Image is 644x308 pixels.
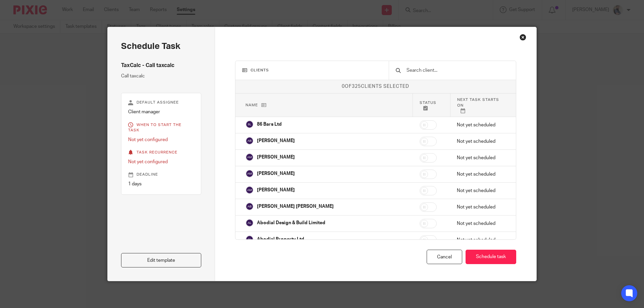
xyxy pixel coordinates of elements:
[246,186,254,194] img: svg%3E
[457,220,506,227] p: Not yet scheduled
[128,159,194,165] p: Not yet configured
[420,100,443,111] p: Status
[457,171,506,178] p: Not yet scheduled
[128,150,194,155] p: Task recurrence
[457,122,506,128] p: Not yet scheduled
[246,153,254,161] img: svg%3E
[457,237,506,243] p: Not yet scheduled
[128,172,194,177] p: Deadline
[342,84,345,89] span: 0
[427,250,462,264] div: Cancel
[242,68,382,73] h3: Clients
[128,136,194,143] p: Not yet configured
[457,155,506,161] p: Not yet scheduled
[121,73,201,79] p: Call taxcalc
[406,67,509,74] input: Search client...
[121,62,201,69] h4: TaxCalc - Call taxcalc
[352,84,361,89] span: 325
[257,170,295,177] p: [PERSON_NAME]
[246,137,254,145] img: svg%3E
[257,187,295,193] p: [PERSON_NAME]
[128,181,194,187] p: 1 days
[257,137,295,144] p: [PERSON_NAME]
[257,236,304,243] p: Abodial Property Ltd
[520,34,526,41] div: Close this dialog window
[128,122,194,133] p: When to start the task
[457,204,506,210] p: Not yet scheduled
[121,41,201,52] h2: Schedule task
[246,219,254,227] img: svg%3E
[257,203,334,210] p: [PERSON_NAME] [PERSON_NAME]
[246,120,254,128] img: svg%3E
[257,154,295,161] p: [PERSON_NAME]
[457,187,506,194] p: Not yet scheduled
[121,253,201,267] a: Edit template
[466,250,516,264] button: Schedule task
[246,170,254,178] img: svg%3E
[457,97,506,113] p: Next task starts on
[128,109,194,115] p: Client manager
[235,83,516,90] p: of clients selected
[246,235,254,243] img: svg%3E
[457,138,506,145] p: Not yet scheduled
[246,102,406,108] p: Name
[246,202,254,210] img: svg%3E
[257,121,282,128] p: 86 Bars Ltd
[257,220,325,226] p: Abodial Design & Build Limited
[128,100,194,105] p: Default assignee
